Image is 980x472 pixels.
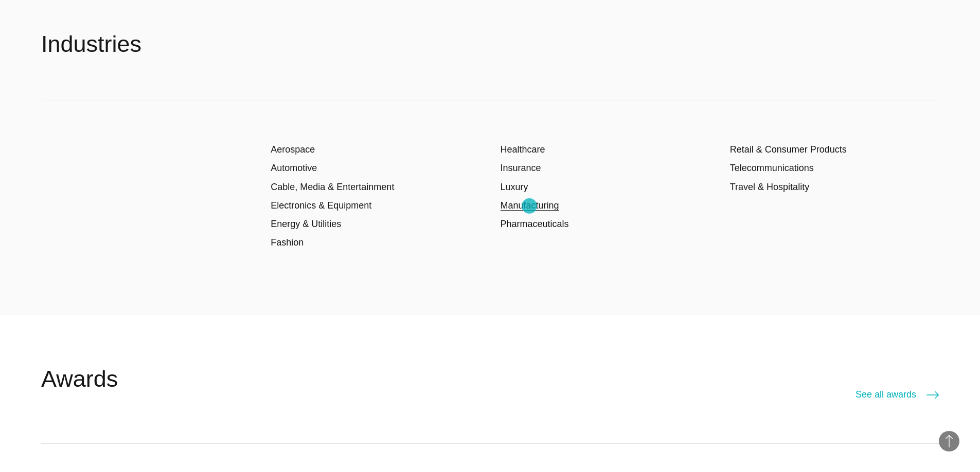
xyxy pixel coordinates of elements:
a: Aerospace [271,144,315,155]
a: Healthcare [501,144,545,155]
h2: Awards [41,364,118,394]
a: Fashion [271,237,304,248]
a: Travel & Hospitality [730,182,809,192]
a: Automotive [271,163,317,173]
h2: Industries [41,29,141,60]
button: Back to Top [939,431,959,451]
a: Insurance [501,163,541,173]
a: Telecommunications [730,163,814,173]
a: Retail & Consumer Products [730,144,847,155]
a: Energy & Utilities [271,219,341,229]
a: Luxury [501,182,528,192]
a: Cable, Media & Entertainment [271,182,394,192]
a: Electronics & Equipment [271,200,371,211]
a: See all awards [856,387,939,402]
a: Pharmaceuticals [501,219,569,229]
a: Manufacturing [501,200,559,211]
